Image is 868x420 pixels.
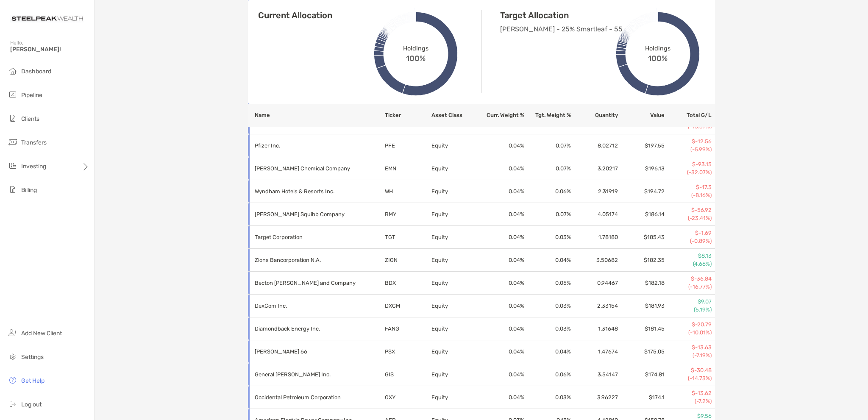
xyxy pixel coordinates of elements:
td: 4.05174 [571,203,618,226]
p: (-16.77%) [665,283,712,291]
p: $-93.15 [665,161,712,168]
td: 0.04 % [525,249,571,272]
td: $186.14 [618,203,665,226]
p: $-13.63 [665,344,712,351]
p: $9.07 [665,298,712,306]
td: Equity [431,363,478,386]
td: $174.81 [618,363,665,386]
td: $174.1 [618,386,665,409]
p: $8.13 [665,252,712,260]
td: $181.45 [618,317,665,340]
p: (-23.41%) [665,214,712,222]
td: 0.03 % [525,386,571,409]
td: 0.06 % [525,180,571,203]
span: Investing [21,163,46,170]
td: 0.05 % [525,272,571,295]
img: Zoe Logo [10,3,84,34]
td: Equity [431,180,478,203]
p: $-30.48 [665,367,712,374]
img: transfers icon [8,137,18,147]
td: $175.05 [618,340,665,363]
img: get-help icon [8,375,18,385]
td: $194.72 [618,180,665,203]
p: (-0.89%) [665,237,712,245]
td: 3.96227 [571,386,618,409]
td: ZION [384,249,431,272]
span: Holdings [403,45,428,52]
td: Equity [431,272,478,295]
p: (-5.99%) [665,146,712,153]
td: $182.35 [618,249,665,272]
h4: Current Allocation [258,10,332,20]
p: Occidental Petroleum Corporation [255,392,373,403]
td: 0.04 % [478,157,524,180]
span: Transfers [21,139,47,146]
td: PSX [384,340,431,363]
p: (-10.01%) [665,329,712,337]
td: EMN [384,157,431,180]
td: 1.47674 [571,340,618,363]
span: Get Help [21,377,45,384]
p: (-7.19%) [665,352,712,359]
img: logout icon [8,399,18,409]
td: 0.04 % [478,340,524,363]
td: $196.13 [618,157,665,180]
p: $9.56 [665,412,712,420]
td: 8.02712 [571,134,618,157]
td: 0.04 % [478,249,524,272]
p: $-13.62 [665,389,712,397]
img: clients icon [8,113,18,123]
span: 100% [406,52,426,63]
td: 0.04 % [525,340,571,363]
img: settings icon [8,351,18,362]
span: Dashboard [21,68,51,75]
td: BDX [384,272,431,295]
td: GIS [384,363,431,386]
p: (-14.73%) [665,375,712,382]
td: 0.04 % [478,363,524,386]
td: 0.04 % [478,203,524,226]
td: Equity [431,226,478,249]
p: Becton Dickinson and Company [255,278,373,288]
td: BMY [384,203,431,226]
p: Diamondback Energy Inc. [255,323,373,334]
td: 0.03 % [525,317,571,340]
span: Billing [21,186,37,194]
td: 3.54147 [571,363,618,386]
p: $-20.79 [665,321,712,328]
td: 0.04 % [478,180,524,203]
p: Bristol-Myers Squibb Company [255,209,373,220]
td: Equity [431,203,478,226]
td: $182.18 [618,272,665,295]
td: 0.03 % [525,295,571,317]
th: Quantity [571,104,618,127]
th: Tgt. Weight % [525,104,571,127]
td: Equity [431,134,478,157]
td: 0.07 % [525,157,571,180]
td: WH [384,180,431,203]
td: 2.33154 [571,295,618,317]
p: Target Corporation [255,232,373,242]
span: Add New Client [21,330,62,337]
img: investing icon [8,161,18,171]
p: General Mills Inc. [255,369,373,380]
span: Holdings [645,45,670,52]
td: Equity [431,340,478,363]
span: Settings [21,353,44,361]
th: Total G/L [665,104,715,127]
td: Equity [431,386,478,409]
th: Curr. Weight % [478,104,524,127]
td: Equity [431,317,478,340]
td: 2.31919 [571,180,618,203]
p: Eastman Chemical Company [255,163,373,174]
td: TGT [384,226,431,249]
p: $-36.84 [665,275,712,283]
td: $181.93 [618,295,665,317]
img: pipeline icon [8,89,18,100]
p: (5.19%) [665,306,712,314]
p: (-7.2%) [665,398,712,405]
td: $185.43 [618,226,665,249]
td: 0.94467 [571,272,618,295]
td: 0.04 % [478,272,524,295]
p: Zions Bancorporation N.A. [255,255,373,265]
